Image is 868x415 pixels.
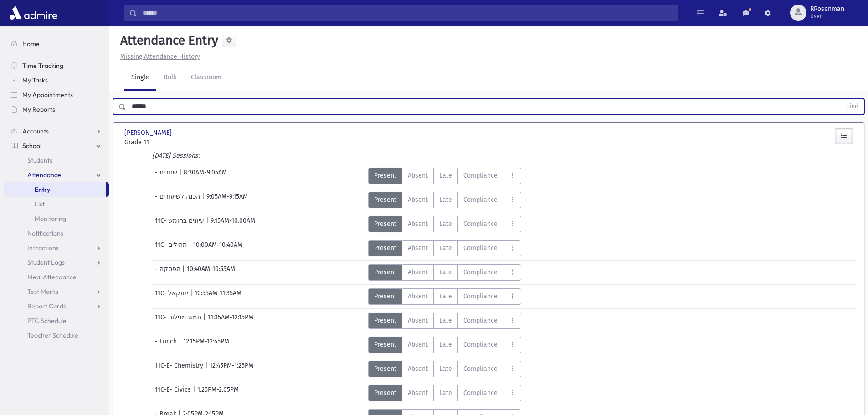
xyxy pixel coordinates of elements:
[124,65,156,91] a: Single
[841,99,864,114] button: Find
[155,240,189,256] span: 11C- תהילים
[120,53,200,61] u: Missing Attendance History
[22,127,49,135] span: Accounts
[4,197,109,211] a: List
[202,192,206,208] span: |
[27,258,65,266] span: Student Logs
[184,168,227,184] span: 8:30AM-9:05AM
[4,124,109,138] a: Accounts
[408,267,428,277] span: Absent
[155,192,202,208] span: - הכנה לשיעורים
[155,216,206,232] span: 11C- עיונים בחומש
[4,36,109,51] a: Home
[439,219,452,229] span: Late
[439,195,452,205] span: Late
[155,264,182,281] span: - הפסקה
[155,168,179,184] span: - שחרית
[439,316,452,325] span: Late
[27,273,77,281] span: Meal Attendance
[193,240,242,256] span: 10:00AM-10:40AM
[7,4,60,22] img: AdmirePro
[439,243,452,253] span: Late
[408,316,428,325] span: Absent
[206,216,211,232] span: |
[368,288,521,305] div: AttTypes
[408,292,428,301] span: Absent
[22,61,63,70] span: Time Tracking
[4,299,109,313] a: Report Cards
[810,13,844,20] span: User
[463,243,498,253] span: Compliance
[124,128,174,138] span: [PERSON_NAME]
[155,385,193,401] span: 11C-E- Civics
[22,40,40,48] span: Home
[463,292,498,301] span: Compliance
[4,226,109,241] a: Notifications
[463,388,498,398] span: Compliance
[374,267,396,277] span: Present
[368,264,521,281] div: AttTypes
[4,284,109,299] a: Test Marks
[439,340,452,349] span: Late
[4,138,109,153] a: School
[374,292,396,301] span: Present
[156,65,184,91] a: Bulk
[463,340,498,349] span: Compliance
[22,142,41,150] span: School
[408,340,428,349] span: Absent
[408,364,428,374] span: Absent
[35,185,50,194] span: Entry
[368,385,521,401] div: AttTypes
[4,102,109,117] a: My Reports
[408,195,428,205] span: Absent
[27,302,66,310] span: Report Cards
[374,316,396,325] span: Present
[210,361,253,377] span: 12:45PM-1:25PM
[439,267,452,277] span: Late
[408,388,428,398] span: Absent
[203,313,208,329] span: |
[439,292,452,301] span: Late
[4,241,109,255] a: Infractions
[155,313,203,329] span: 11C- חמש מגילות
[35,215,66,223] span: Monitoring
[152,152,200,159] i: [DATE] Sessions:
[463,219,498,229] span: Compliance
[4,73,109,87] a: My Tasks
[205,361,210,377] span: |
[4,87,109,102] a: My Appointments
[374,388,396,398] span: Present
[408,243,428,253] span: Absent
[190,288,195,305] span: |
[179,168,184,184] span: |
[463,171,498,180] span: Compliance
[117,53,200,61] a: Missing Attendance History
[197,385,239,401] span: 1:25PM-2:05PM
[193,385,197,401] span: |
[27,317,67,325] span: PTC Schedule
[368,240,521,256] div: AttTypes
[408,219,428,229] span: Absent
[27,229,63,237] span: Notifications
[368,313,521,329] div: AttTypes
[374,364,396,374] span: Present
[187,264,235,281] span: 10:40AM-10:55AM
[4,270,109,284] a: Meal Attendance
[208,313,253,329] span: 11:35AM-12:15PM
[35,200,45,208] span: List
[368,192,521,208] div: AttTypes
[463,364,498,374] span: Compliance
[463,195,498,205] span: Compliance
[182,264,187,281] span: |
[368,361,521,377] div: AttTypes
[22,76,48,84] span: My Tasks
[27,244,59,252] span: Infractions
[211,216,255,232] span: 9:15AM-10:00AM
[179,337,183,353] span: |
[374,340,396,349] span: Present
[4,168,109,182] a: Attendance
[195,288,241,305] span: 10:55AM-11:35AM
[155,288,190,305] span: 11C- יחזקאל
[155,361,205,377] span: 11C-E- Chemistry
[374,243,396,253] span: Present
